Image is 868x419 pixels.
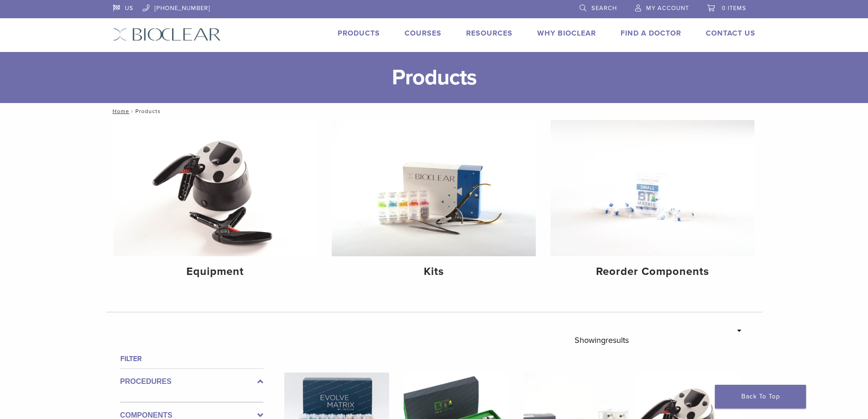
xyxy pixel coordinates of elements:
[575,331,629,350] p: Showing results
[558,264,747,280] h4: Reorder Components
[646,5,689,12] span: My Account
[113,120,318,256] img: Equipment
[466,29,513,38] a: Resources
[121,264,310,280] h4: Equipment
[332,120,536,256] img: Kits
[338,29,380,38] a: Products
[113,28,221,41] img: Bioclear
[120,376,263,387] label: Procedures
[110,108,129,114] a: Home
[715,385,806,409] a: Back To Top
[706,29,755,38] a: Contact Us
[120,353,263,364] h4: Filter
[106,103,762,119] nav: Products
[591,5,617,12] span: Search
[113,120,318,286] a: Equipment
[550,120,755,256] img: Reorder Components
[621,29,681,38] a: Find A Doctor
[550,120,755,286] a: Reorder Components
[129,109,135,114] span: /
[405,29,442,38] a: Courses
[332,120,536,286] a: Kits
[722,5,746,12] span: 0 items
[537,29,596,38] a: Why Bioclear
[339,264,529,280] h4: Kits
